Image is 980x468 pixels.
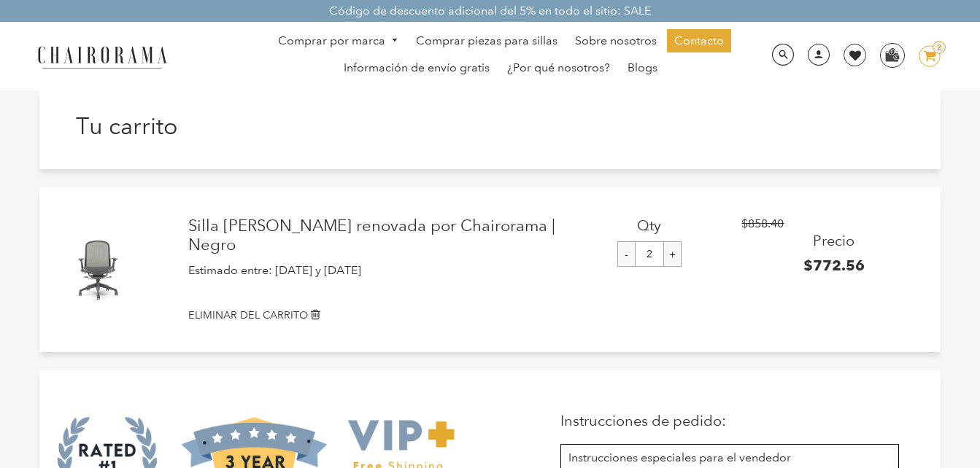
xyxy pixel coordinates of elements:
[188,263,361,277] span: Estimado entre: [DATE] y [DATE]
[65,235,134,304] img: Silla knoll Chadwick renovada por Chairorama | Negro
[344,61,490,76] span: Información de envío gratis
[336,56,497,79] a: Información de envío gratis
[667,29,731,52] a: Contacto
[628,61,657,76] span: Blogs
[568,29,664,52] a: Sobre nosotros
[741,217,784,230] span: $858.40
[674,34,724,49] span: Contacto
[188,308,926,323] a: ELIMINAR DEL CARRITO
[557,217,742,234] h3: Qty
[620,56,665,79] a: Blogs
[409,29,565,52] a: Comprar piezas para sillas
[188,308,308,321] small: ELIMINAR DEL CARRITO
[278,34,385,47] font: Comprar por marca
[188,217,557,255] a: Silla [PERSON_NAME] renovada por Chairorama | Negro
[663,241,682,267] input: +
[560,412,899,429] p: Instrucciones de pedido:
[617,241,636,267] input: -
[803,257,865,274] span: $772.56
[741,232,926,249] h3: Precio
[237,29,764,83] nav: Navegación de escritorio
[271,30,406,52] a: Comprar por marca
[76,112,283,140] h1: Tu carrito
[908,45,941,67] a: 2
[500,56,617,79] a: ¿Por qué nosotros?
[416,34,557,49] span: Comprar piezas para sillas
[933,41,946,54] div: 2
[29,44,175,69] img: chairorama
[881,44,903,66] img: WhatsApp_Image_2024-07-12_at_16.23.01.webp
[575,34,657,49] span: Sobre nosotros
[507,61,610,76] span: ¿Por qué nosotros?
